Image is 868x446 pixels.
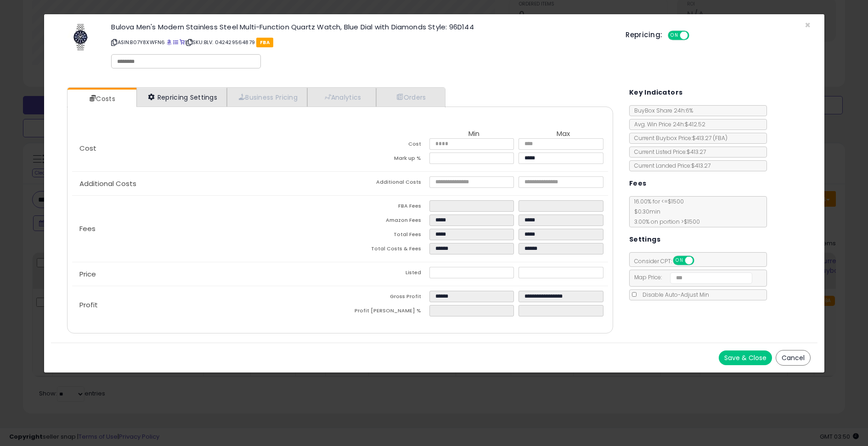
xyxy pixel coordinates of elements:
h5: Key Indicators [629,87,683,98]
th: Min [429,130,519,138]
a: Business Pricing [227,88,307,107]
td: Additional Costs [340,176,429,191]
button: Cancel [776,350,811,366]
td: Amazon Fees [340,215,429,229]
span: OFF [693,257,707,265]
h5: Settings [629,234,660,245]
td: Total Costs & Fees [340,243,429,257]
h3: Bulova Men's Modern Stainless Steel Multi-Function Quartz Watch, Blue Dial with Diamonds Style: 9... [111,23,612,30]
td: FBA Fees [340,200,429,215]
a: BuyBox page [167,39,172,46]
a: Orders [376,88,444,107]
p: Cost [72,145,340,152]
h5: Fees [629,178,647,189]
span: ON [669,32,681,40]
span: Current Listed Price: $413.27 [630,148,706,156]
a: All offer listings [173,39,178,46]
span: Current Landed Price: $413.27 [630,162,710,169]
a: Costs [68,90,135,108]
td: Profit [PERSON_NAME] % [340,305,429,319]
span: ON [674,257,685,265]
span: FBA [256,38,273,47]
span: OFF [688,32,703,40]
p: Fees [72,225,340,232]
td: Cost [340,138,429,152]
td: Mark up % [340,152,429,167]
span: Disable Auto-Adjust Min [638,291,709,299]
span: Current Buybox Price: [630,134,727,142]
span: Avg. Win Price 24h: $412.52 [630,120,705,128]
th: Max [519,130,608,138]
h5: Repricing: [626,31,662,39]
td: Gross Profit [340,291,429,305]
img: 41iRcQV1IkL._SL60_.jpg [67,23,95,51]
span: BuyBox Share 24h: 6% [630,107,693,114]
button: Save & Close [719,350,772,365]
span: Map Price: [630,273,752,281]
p: Profit [72,301,340,309]
td: Listed [340,267,429,281]
a: Your listing only [180,39,185,46]
td: Total Fees [340,229,429,243]
p: Price [72,271,340,278]
span: Consider CPT: [630,257,706,265]
span: $413.27 [692,134,727,142]
span: ( FBA ) [713,134,727,142]
a: Analytics [307,88,376,107]
span: 16.00 % for <= $1500 [630,198,700,226]
span: 3.00 % on portion > $1500 [630,218,700,226]
span: $0.30 min [630,208,660,215]
p: ASIN: B07Y8XWFN6 | SKU: BLV. 042429564879 [111,35,612,50]
span: × [805,18,811,32]
p: Additional Costs [72,180,340,187]
a: Repricing Settings [136,88,227,107]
